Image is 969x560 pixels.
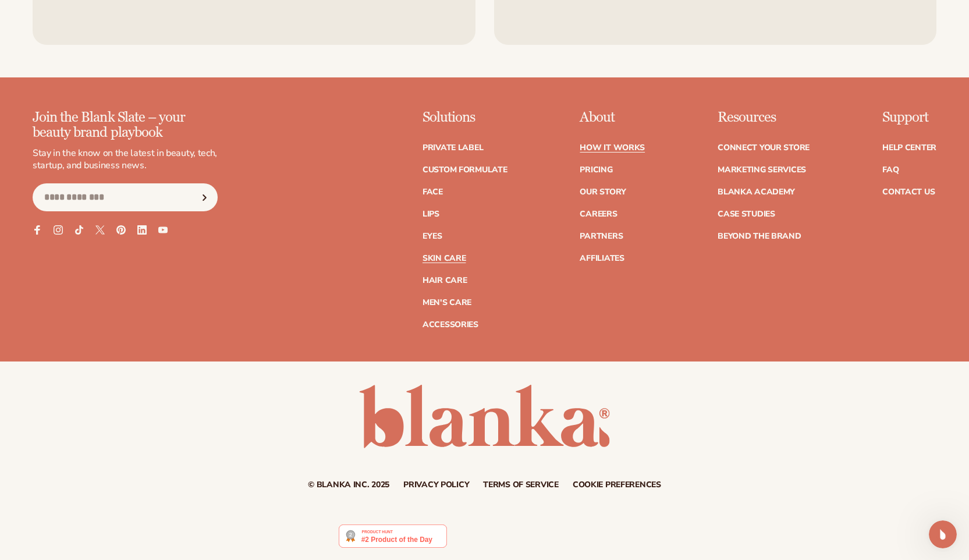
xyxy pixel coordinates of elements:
[423,110,507,125] p: Solutions
[718,210,775,218] a: Case Studies
[882,110,936,125] p: Support
[19,214,182,226] div: Hey there,
[9,23,223,39] div: [DATE]
[580,166,612,174] a: Pricing
[929,520,957,548] iframe: Intercom live chat
[882,166,899,174] a: FAQ
[483,481,559,489] a: Terms of service
[423,321,478,329] a: Accessories
[403,481,469,489] a: Privacy policy
[19,346,182,357] div: Regards,
[200,377,218,395] button: Send a message…
[580,144,645,152] a: How It Works
[19,232,182,300] div: If you sign up for any of our membership offers, storing your inventory at our warehouse is inclu...
[10,357,223,377] textarea: Message…
[423,166,507,174] a: Custom formulate
[423,210,439,218] a: Lips
[37,381,46,391] button: Gif picker
[580,254,624,263] a: Affiliates
[51,63,214,120] div: one more question if you don't mind: once I sign up for a plan and decide to ship products direct...
[423,254,466,263] a: Skin Care
[9,197,223,198] div: New messages divider
[33,110,218,141] p: Join the Blank Slate – your beauty brand playbook
[580,188,626,196] a: Our Story
[51,46,214,58] div: thank you so much for the turn around.
[718,232,801,240] a: Beyond the brand
[423,277,467,285] a: Hair Care
[580,210,617,218] a: Careers
[9,39,223,188] div: user says…
[308,479,389,490] small: © Blanka Inc. 2025
[423,188,443,196] a: Face
[423,144,483,152] a: Private label
[51,126,214,172] div: how does this actually work? Because ideally it would be an item per order basis right. so, you g...
[882,144,936,152] a: Help Center
[718,188,795,196] a: Blanka Academy
[580,232,623,240] a: Partners
[9,207,191,375] div: Hey there,If you sign up for any of our membership offers, storing your inventory at our warehous...
[9,207,223,401] div: Andie says…
[182,5,204,27] button: Home
[55,381,65,391] button: Upload attachment
[18,381,27,391] button: Emoji picker
[423,232,442,240] a: Eyes
[19,306,182,340] div: No MOQ required if you're going to be dropshipping these products to your customers.
[718,144,810,152] a: Connect your store
[580,110,645,125] p: About
[882,188,935,196] a: Contact Us
[42,39,223,179] div: thank you so much for the turn around.one more question if you don't mind: once I sign up for a p...
[573,481,661,489] a: Cookie preferences
[456,524,630,554] iframe: Customer reviews powered by Trustpilot
[423,299,471,307] a: Men's Care
[339,524,446,548] img: Blanka - Start a beauty or cosmetic line in under 5 minutes | Product Hunt
[33,147,218,172] p: Stay in the know on the latest in beauty, tech, startup, and business news.
[718,166,806,174] a: Marketing services
[718,110,810,125] p: Resources
[191,183,217,211] button: Subscribe
[204,5,225,26] div: Close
